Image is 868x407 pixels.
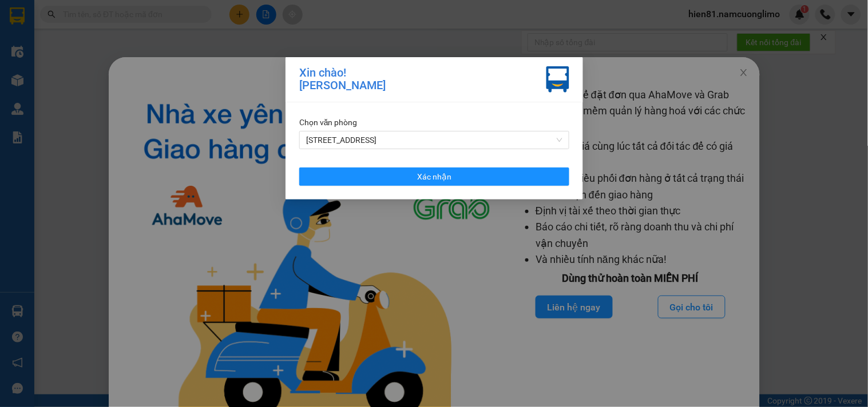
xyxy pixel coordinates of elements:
div: Chọn văn phòng [299,116,569,129]
span: Xác nhận [417,170,451,183]
div: Xin chào! [PERSON_NAME] [299,66,386,93]
button: Xác nhận [299,167,569,186]
span: 142 Hai Bà Trưng [306,131,562,149]
img: vxr-icon [546,66,569,93]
